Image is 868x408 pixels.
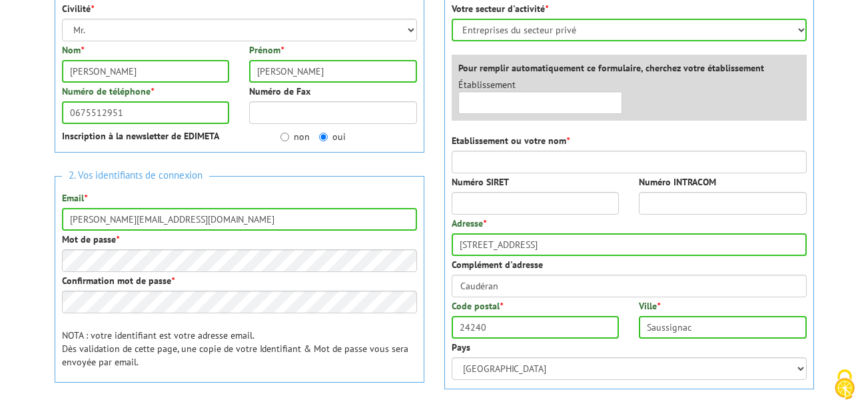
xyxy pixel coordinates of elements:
input: oui [319,133,328,141]
label: Votre secteur d'activité [452,2,548,15]
label: Pays [452,341,470,354]
label: Confirmation mot de passe [62,274,175,287]
strong: Inscription à la newsletter de EDIMETA [62,130,219,142]
button: Cookies (fenêtre modale) [821,363,868,408]
label: Numéro SIRET [452,175,509,189]
label: Complément d'adresse [452,258,543,271]
label: Pour remplir automatiquement ce formulaire, cherchez votre établissement [458,61,764,75]
label: non [280,130,310,143]
p: NOTA : votre identifiant est votre adresse email. Dès validation de cette page, une copie de votr... [62,329,417,369]
label: Code postal [452,299,503,313]
div: Établissement [448,78,633,114]
label: Prénom [249,43,284,57]
label: Email [62,191,87,205]
label: Adresse [452,217,486,230]
span: 2. Vos identifiants de connexion [62,167,209,185]
label: Numéro de Fax [249,85,310,98]
label: Mot de passe [62,233,119,246]
label: Nom [62,43,84,57]
label: Civilité [62,2,94,15]
label: Numéro de téléphone [62,85,154,98]
label: Ville [639,299,660,313]
input: non [280,133,289,141]
label: Numéro INTRACOM [639,175,716,189]
img: Cookies (fenêtre modale) [828,368,861,401]
label: Etablissement ou votre nom [452,134,570,147]
label: oui [319,130,346,143]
